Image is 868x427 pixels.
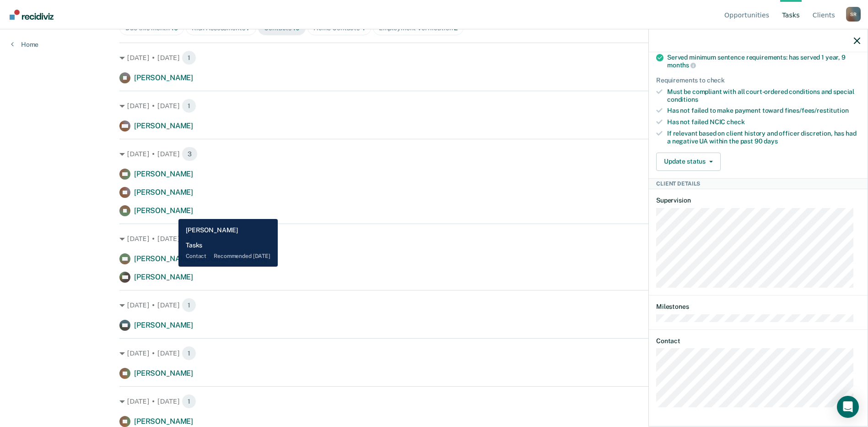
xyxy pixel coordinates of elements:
[667,88,860,104] div: Must be compliant with all court-ordered conditions and special
[182,346,196,361] span: 1
[119,394,749,409] div: [DATE] • [DATE]
[656,337,860,345] dt: Contact
[134,121,193,130] span: [PERSON_NAME]
[134,254,267,263] span: [PERSON_NAME][GEOGRAPHIC_DATA]
[361,24,365,32] span: 4
[11,40,38,49] a: Home
[134,321,193,329] span: [PERSON_NAME]
[764,137,777,145] span: days
[171,24,178,32] span: 16
[134,73,193,82] span: [PERSON_NAME]
[656,303,860,311] dt: Milestones
[10,10,54,20] img: Recidiviz
[119,99,749,113] div: [DATE] • [DATE]
[182,394,196,409] span: 1
[667,54,860,69] div: Served minimum sentence requirements: has served 1 year, 9
[656,77,860,84] div: Requirements to check
[667,61,696,69] span: months
[134,369,193,378] span: [PERSON_NAME]
[134,206,193,215] span: [PERSON_NAME]
[649,178,868,189] div: Client Details
[837,396,859,418] div: Open Intercom Messenger
[182,147,198,161] span: 3
[667,96,698,103] span: conditions
[667,107,860,115] div: Has not failed to make payment toward
[246,24,250,32] span: 7
[119,231,749,246] div: [DATE] • [DATE]
[727,118,744,126] span: check
[182,298,196,312] span: 1
[785,107,849,114] span: fines/fees/restitution
[293,24,300,32] span: 10
[119,346,749,361] div: [DATE] • [DATE]
[119,298,749,312] div: [DATE] • [DATE]
[182,231,197,246] span: 2
[667,130,860,145] div: If relevant based on client history and officer discretion, has had a negative UA within the past 90
[134,170,193,178] span: [PERSON_NAME]
[119,50,749,65] div: [DATE] • [DATE]
[656,153,721,171] button: Update status
[454,24,458,32] span: 2
[846,7,861,22] div: S R
[134,188,193,197] span: [PERSON_NAME]
[134,417,193,426] span: [PERSON_NAME]
[119,147,749,161] div: [DATE] • [DATE]
[182,99,196,113] span: 1
[656,197,860,204] dt: Supervision
[134,273,193,281] span: [PERSON_NAME]
[846,7,861,22] button: Profile dropdown button
[182,50,196,65] span: 1
[667,118,860,126] div: Has not failed NCIC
